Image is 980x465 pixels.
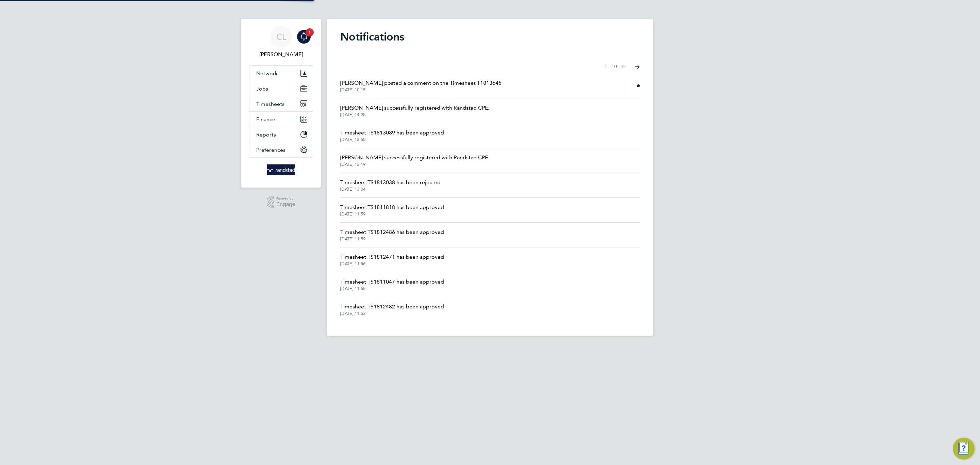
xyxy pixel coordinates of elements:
[340,87,502,93] span: [DATE] 10:15
[249,96,313,111] button: Timesheets
[340,253,444,261] span: Timesheet TS1812471 has been approved
[306,28,314,36] span: 1
[340,303,444,316] a: Timesheet TS1812482 has been approved[DATE] 11:53
[340,203,444,211] span: Timesheet TS1811818 has been approved
[276,196,295,202] span: Powered by
[249,164,313,175] a: Go to home page
[267,164,295,175] img: randstad-logo-retina.png
[340,286,444,291] span: [DATE] 11:55
[340,162,489,167] span: [DATE] 13:19
[267,196,296,209] a: Powered byEngage
[340,178,441,187] span: Timesheet TS1813038 has been rejected
[340,79,502,93] a: [PERSON_NAME] posted a comment on the Timesheet T1813645[DATE] 10:15
[256,147,285,153] span: Preferences
[340,211,444,217] span: [DATE] 11:59
[604,63,617,70] span: 1 - 10
[249,142,313,157] button: Preferences
[241,19,321,188] nav: Main navigation
[256,85,268,92] span: Jobs
[340,178,441,192] a: Timesheet TS1813038 has been rejected[DATE] 13:04
[340,104,489,112] span: [PERSON_NAME] successfully registered with Randstad CPE.
[340,30,640,44] h1: Notifications
[340,137,444,142] span: [DATE] 13:50
[249,112,313,127] button: Finance
[340,112,489,117] span: [DATE] 14:25
[340,278,444,286] span: Timesheet TS1811047 has been approved
[256,131,276,138] span: Reports
[297,26,311,48] a: 1
[953,438,975,460] button: Engage Resource Center
[340,253,444,267] a: Timesheet TS1812471 has been approved[DATE] 11:56
[604,60,640,74] nav: Select page of notifications list
[340,154,489,167] a: [PERSON_NAME] successfully registered with Randstad CPE.[DATE] 13:19
[249,66,313,81] button: Network
[340,154,489,162] span: [PERSON_NAME] successfully registered with Randstad CPE.
[340,261,444,267] span: [DATE] 11:56
[340,278,444,291] a: Timesheet TS1811047 has been approved[DATE] 11:55
[340,303,444,311] span: Timesheet TS1812482 has been approved
[340,311,444,316] span: [DATE] 11:53
[256,70,278,77] span: Network
[249,26,313,59] a: CL[PERSON_NAME]
[340,129,444,142] a: Timesheet TS1813089 has been approved[DATE] 13:50
[340,236,444,242] span: [DATE] 11:59
[340,79,502,87] span: [PERSON_NAME] posted a comment on the Timesheet T1813645
[249,50,313,59] span: Charlotte Lockeridge
[340,104,489,117] a: [PERSON_NAME] successfully registered with Randstad CPE.[DATE] 14:25
[276,202,295,207] span: Engage
[256,101,284,107] span: Timesheets
[340,228,444,236] span: Timesheet TS1812486 has been approved
[276,32,286,41] span: CL
[256,116,275,123] span: Finance
[249,127,313,142] button: Reports
[340,129,444,137] span: Timesheet TS1813089 has been approved
[340,187,441,192] span: [DATE] 13:04
[249,81,313,96] button: Jobs
[340,228,444,242] a: Timesheet TS1812486 has been approved[DATE] 11:59
[340,203,444,217] a: Timesheet TS1811818 has been approved[DATE] 11:59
